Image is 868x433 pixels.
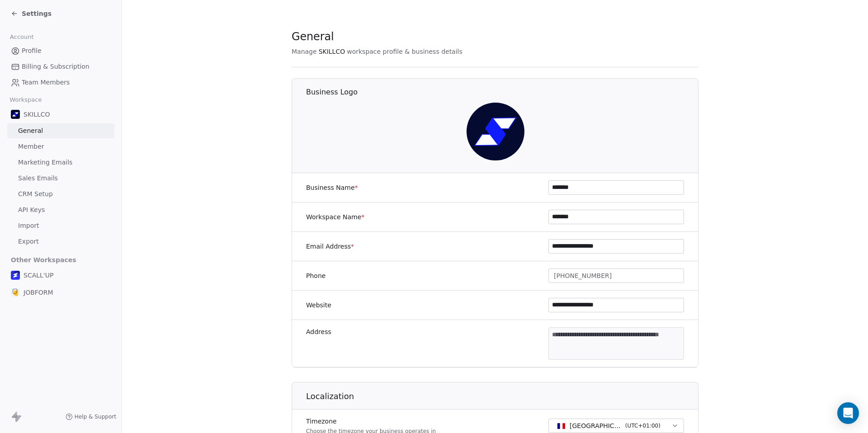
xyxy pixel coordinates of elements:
[22,62,90,71] span: Billing & Subscription
[7,123,114,138] a: General
[554,271,612,281] span: [PHONE_NUMBER]
[548,268,684,283] button: [PHONE_NUMBER]
[570,421,622,430] span: [GEOGRAPHIC_DATA] - CET
[7,234,114,249] a: Export
[7,75,114,90] a: Team Members
[306,271,325,280] label: Phone
[18,205,45,215] span: API Keys
[292,47,317,56] span: Manage
[7,59,114,74] a: Billing & Subscription
[18,126,43,136] span: General
[7,202,114,217] a: API Keys
[467,103,524,160] img: Skillco%20logo%20icon%20(2).png
[18,237,39,246] span: Export
[7,187,114,202] a: CRM Setup
[24,110,50,119] span: SKILLCO
[75,413,116,420] span: Help & Support
[22,46,42,56] span: Profile
[24,288,53,297] span: JOBFORM
[306,327,331,336] label: Address
[11,271,20,280] img: logo%20scall%20up%202%20(3).png
[7,155,114,170] a: Marketing Emails
[24,271,53,280] span: SCALL'UP
[6,30,38,44] span: Account
[66,413,116,420] a: Help & Support
[22,9,52,18] span: Settings
[7,139,114,154] a: Member
[18,221,39,231] span: Import
[319,47,345,56] span: SKILLCO
[6,93,46,107] span: Workspace
[347,47,462,56] span: workspace profile & business details
[11,288,20,297] img: Logo%20Jobform%20blanc%20(1).png%2000-16-40-377.png
[837,402,859,424] div: Open Intercom Messenger
[625,422,660,430] span: ( UTC+01:00 )
[7,171,114,186] a: Sales Emails
[292,30,334,43] span: General
[7,253,80,267] span: Other Workspaces
[22,78,70,87] span: Team Members
[18,142,44,151] span: Member
[306,242,354,251] label: Email Address
[18,174,58,183] span: Sales Emails
[18,158,72,167] span: Marketing Emails
[306,87,699,97] h1: Business Logo
[11,110,20,119] img: Skillco%20logo%20icon%20(2).png
[18,189,53,199] span: CRM Setup
[306,183,358,192] label: Business Name
[548,419,684,433] button: [GEOGRAPHIC_DATA] - CET(UTC+01:00)
[306,301,331,310] label: Website
[11,9,52,18] a: Settings
[306,212,364,221] label: Workspace Name
[7,218,114,233] a: Import
[306,391,699,402] h1: Localization
[306,417,436,426] label: Timezone
[7,43,114,58] a: Profile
